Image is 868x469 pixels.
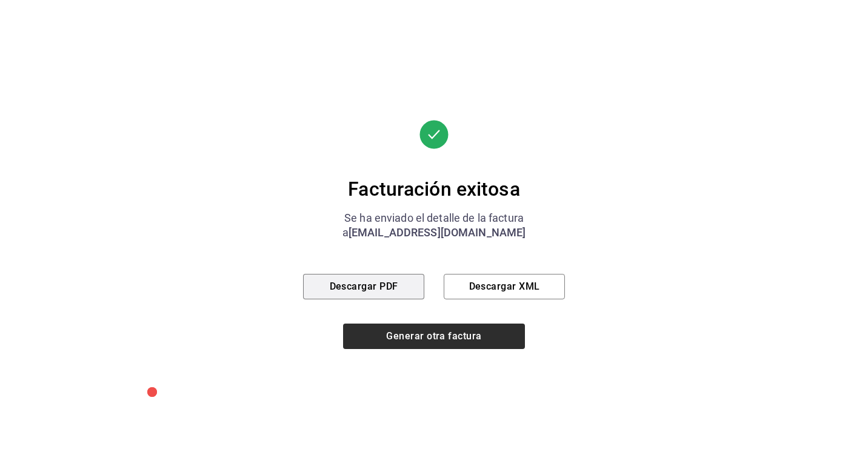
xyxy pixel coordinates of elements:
[303,274,424,299] button: Descargar PDF
[444,274,565,299] button: Descargar XML
[303,177,565,201] div: Facturación exitosa
[303,225,565,240] div: a
[303,211,565,225] div: Se ha enviado el detalle de la factura
[349,226,526,239] span: [EMAIL_ADDRESS][DOMAIN_NAME]
[343,324,525,349] button: Generar otra factura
